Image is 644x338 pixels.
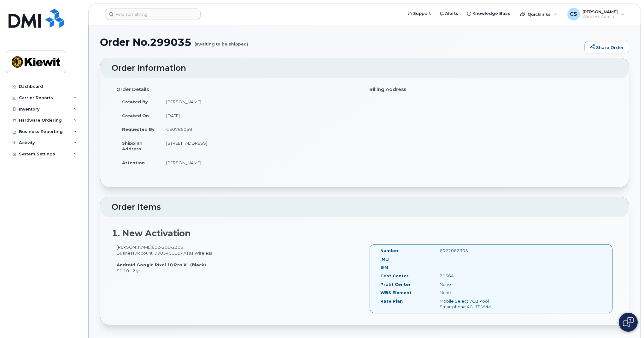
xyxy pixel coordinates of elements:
[380,281,411,287] label: Profit Center
[623,317,634,327] img: Open chat
[161,156,360,170] td: [PERSON_NAME]
[380,256,389,262] label: IMEI
[160,244,170,250] span: 206
[369,87,613,92] h4: Billing Address
[380,248,399,254] label: Number
[112,64,618,73] h2: Order Information
[161,109,360,123] td: [DATE]
[122,127,155,132] strong: Requested By
[122,160,145,165] strong: Attention
[380,264,388,270] label: SIM
[435,273,518,279] div: 21564
[117,262,206,267] strong: Android Google Pixel 10 Pro XL (Black)
[380,290,412,296] label: WBS Element
[435,248,518,254] div: 6022062305
[122,99,148,104] strong: Created By
[435,281,518,287] div: None
[112,203,618,212] h2: Order Items
[380,298,403,304] label: Rate Plan
[170,244,183,250] span: 2305
[112,244,365,274] div: [PERSON_NAME] Business Account: 990540011 - AT&T Wireless $0.10 - 2 yr
[380,273,408,279] label: Cost Center
[112,228,191,238] strong: 1. New Activation
[116,87,360,92] h4: Order Details
[122,141,143,152] strong: Shipping Address
[435,290,518,296] div: None
[435,298,518,310] div: Mobile Select 7GB Pool Smartphone 4G LTE VVM
[584,41,629,54] a: Share Order
[161,136,360,156] td: [STREET_ADDRESS]
[122,113,149,118] strong: Created On
[100,37,581,48] h1: Order No.299035
[195,37,248,46] small: (awaiting to be shipped)
[152,244,183,250] span: 602
[161,122,360,136] td: CS0785068
[161,95,360,109] td: [PERSON_NAME]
